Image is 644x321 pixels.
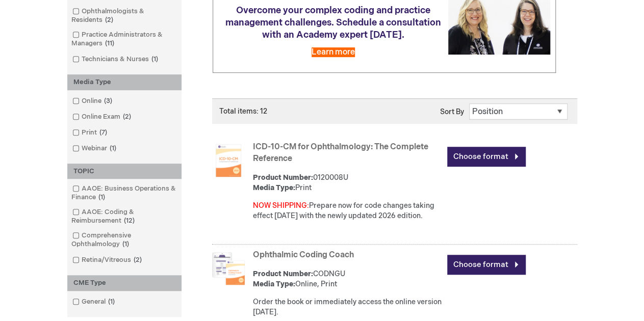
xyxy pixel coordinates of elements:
[440,108,464,116] label: Sort By
[253,183,295,192] strong: Media Type:
[70,7,179,25] a: Ophthalmologists & Residents2
[447,147,526,167] a: Choose format
[219,107,267,116] span: Total items: 12
[253,173,313,182] strong: Product Number:
[67,74,182,90] div: Media Type
[70,184,179,202] a: AAOE: Business Operations & Finance1
[70,96,116,106] a: Online3
[212,252,245,285] img: Ophthalmic Coding Coach
[106,298,117,306] span: 1
[253,201,309,210] font: NOW SHIPPING:
[70,255,146,265] a: Retina/Vitreous2
[70,128,111,138] a: Print7
[70,30,179,48] a: Practice Administrators & Managers11
[131,256,144,264] span: 2
[212,144,245,177] img: ICD-10-CM for Ophthalmology: The Complete Reference
[102,16,116,24] span: 2
[447,255,526,275] a: Choose format
[67,164,182,179] div: TOPIC
[97,128,110,137] span: 7
[70,231,179,249] a: Comprehensive Ophthalmology1
[253,250,354,260] a: Ophthalmic Coding Coach
[70,297,119,307] a: General1
[70,144,120,153] a: Webinar1
[101,97,115,105] span: 3
[107,144,119,152] span: 1
[70,207,179,226] a: AAOE: Coding & Reimbursement12
[70,112,135,122] a: Online Exam2
[120,240,132,248] span: 1
[102,39,117,47] span: 11
[96,193,108,201] span: 1
[253,173,442,193] div: 0120008U Print
[67,275,182,291] div: CME Type
[225,5,441,40] span: Overcome your complex coding and practice management challenges. Schedule a consultation with an ...
[253,297,442,317] div: Order the book or immediately access the online version [DATE].
[253,280,295,288] strong: Media Type:
[253,201,442,221] div: Prepare now for code changes taking effect [DATE] with the newly updated 2026 edition.
[149,55,161,63] span: 1
[312,47,355,57] a: Learn more
[253,270,313,278] strong: Product Number:
[253,142,428,164] a: ICD-10-CM for Ophthalmology: The Complete Reference
[253,269,442,289] div: CODNGU Online, Print
[121,217,137,225] span: 12
[120,113,134,121] span: 2
[70,55,162,64] a: Technicians & Nurses1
